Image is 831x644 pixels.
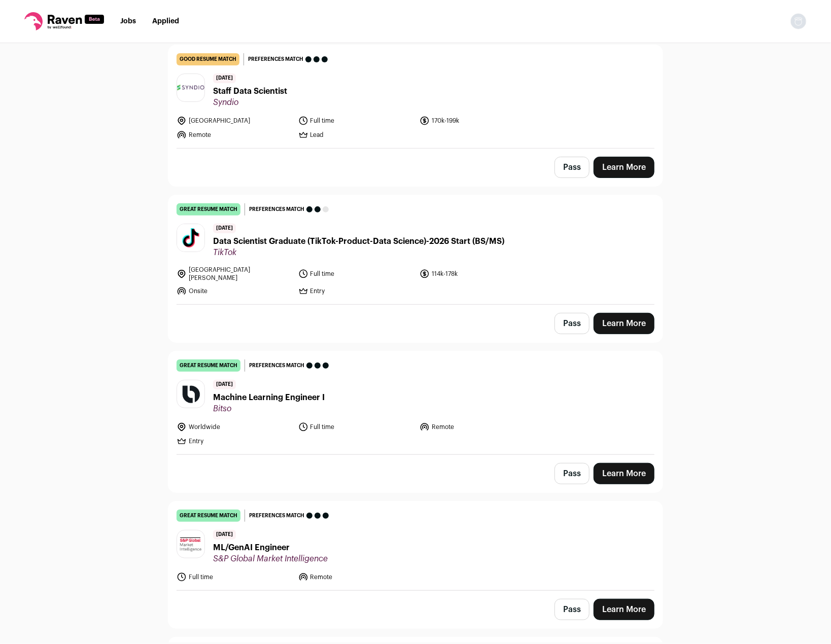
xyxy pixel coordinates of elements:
a: great resume match Preferences match [DATE] Machine Learning Engineer I Bitso Worldwide Full time... [168,351,663,454]
li: 170k-199k [420,116,535,126]
a: good resume match Preferences match [DATE] Staff Data Scientist Syndio [GEOGRAPHIC_DATA] Full tim... [168,45,663,148]
li: Worldwide [177,422,292,432]
img: a736ac891c25ddf1e128370149edd74b951ff2fd8a72c8e326a9ef4193d6b970 [177,534,204,554]
button: Pass [555,157,590,178]
li: Remote [177,130,292,140]
li: Onsite [177,286,292,296]
a: Jobs [120,18,136,25]
button: Open dropdown [790,13,807,29]
li: Lead [298,130,414,140]
div: great resume match [177,510,240,522]
button: Pass [555,599,590,620]
li: Full time [298,422,414,432]
button: Pass [555,313,590,334]
li: Entry [298,286,414,296]
span: Machine Learning Engineer I [213,391,325,404]
span: Preferences match [249,361,304,371]
a: Learn More [594,463,654,484]
span: TikTok [213,247,504,258]
span: Preferences match [248,54,303,64]
img: c9e188adbdaf23ced8017f7bb327e05f9c1a7722890a04f4598dcf7a6f18fc20.png [177,380,204,408]
span: S&P Global Market Intelligence [213,554,328,564]
a: Learn More [594,313,654,334]
span: [DATE] [213,530,236,540]
li: Full time [298,116,414,126]
img: 317966e49cb584df873cd5f29c7d167f491c7d1192895415113d79d93494061b [177,84,204,91]
li: Full time [298,266,414,282]
img: 4f647f012b339d19cb77a49d748a6d5c18c5e3d9155d65ba4186447a15ae78c9.jpg [177,224,204,252]
span: Preferences match [249,511,304,521]
span: Preferences match [249,204,304,214]
img: nopic.png [790,13,807,29]
li: Remote [420,422,535,432]
span: [DATE] [213,380,236,389]
li: Remote [298,572,414,582]
li: [GEOGRAPHIC_DATA] [177,116,292,126]
a: Learn More [594,599,654,620]
span: ML/GenAI Engineer [213,542,328,554]
button: Pass [555,463,590,484]
span: Bitso [213,404,325,414]
a: Learn More [594,157,654,178]
span: [DATE] [213,224,236,233]
span: Data Scientist Graduate (TikTok-Product-Data Science)-2026 Start (BS/MS) [213,235,504,247]
li: Entry [177,436,292,446]
a: Applied [152,18,179,25]
a: great resume match Preferences match [DATE] ML/GenAI Engineer S&P Global Market Intelligence Full... [168,502,663,590]
span: Syndio [213,97,287,108]
a: great resume match Preferences match [DATE] Data Scientist Graduate (TikTok-Product-Data Science)... [168,195,663,304]
span: [DATE] [213,74,236,83]
li: Full time [177,572,292,582]
div: good resume match [177,53,239,65]
span: Staff Data Scientist [213,85,287,97]
div: great resume match [177,360,240,372]
div: great resume match [177,203,240,216]
li: 114k-178k [420,266,535,282]
li: [GEOGRAPHIC_DATA][PERSON_NAME] [177,266,292,282]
